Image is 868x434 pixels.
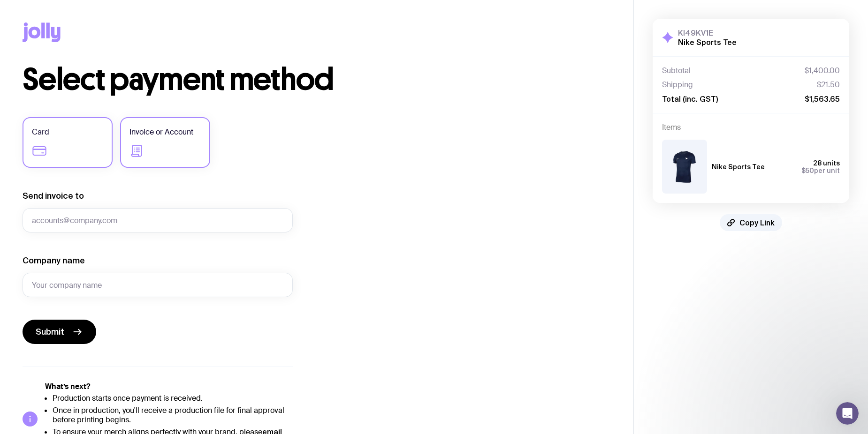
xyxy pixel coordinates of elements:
span: Total (inc. GST) [662,94,718,104]
span: Subtotal [662,66,691,75]
span: $50 [801,167,814,174]
label: Company name [23,255,85,266]
label: Send invoice to [23,190,84,202]
span: 28 units [813,159,840,167]
span: $21.50 [817,80,840,90]
input: accounts@company.com [23,208,293,232]
h2: Nike Sports Tee [678,37,737,47]
h4: Items [662,123,840,132]
button: Submit [23,320,96,344]
li: Production starts once payment is received. [53,394,293,403]
span: Invoice or Account [129,127,193,138]
button: Copy Link [720,214,782,231]
h3: KI49KV1E [678,28,737,37]
span: Submit [36,326,64,337]
h1: Select payment method [23,65,611,95]
input: Your company name [23,273,293,297]
span: Copy Link [739,218,775,227]
span: Shipping [662,80,693,90]
li: Once in production, you'll receive a production file for final approval before printing begins. [53,406,293,425]
span: $1,563.65 [805,94,840,104]
h3: Nike Sports Tee [712,163,765,171]
iframe: Intercom live chat [836,402,859,425]
h5: What’s next? [45,382,293,391]
span: Card [32,127,49,138]
span: per unit [801,167,840,174]
span: $1,400.00 [805,66,840,75]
